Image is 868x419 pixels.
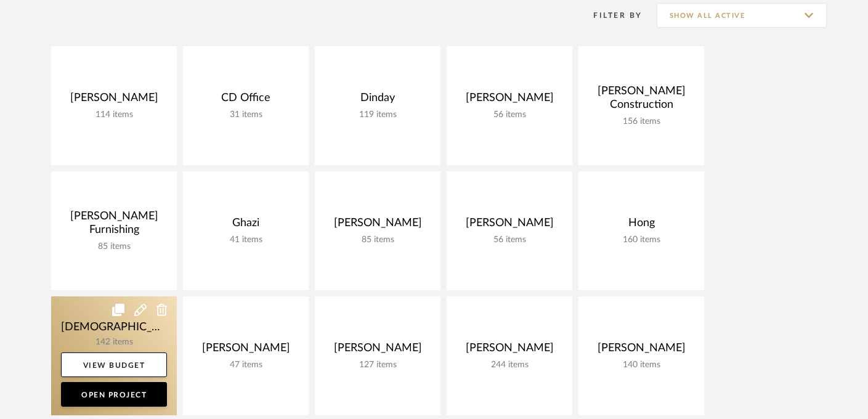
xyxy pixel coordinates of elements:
div: 56 items [456,110,562,120]
div: 140 items [588,360,694,370]
div: 127 items [325,360,431,370]
div: CD Office [193,91,299,110]
div: 160 items [588,235,694,245]
div: 56 items [456,235,562,245]
div: [PERSON_NAME] [456,216,562,235]
div: 244 items [456,360,562,370]
div: [PERSON_NAME] [61,91,167,110]
div: Hong [588,216,694,235]
div: [PERSON_NAME] [325,341,431,360]
div: [PERSON_NAME] [456,341,562,360]
a: Open Project [61,382,167,407]
div: 41 items [193,235,299,245]
div: 114 items [61,110,167,120]
div: 119 items [325,110,431,120]
div: [PERSON_NAME] [456,91,562,110]
div: [PERSON_NAME] [325,216,431,235]
div: 85 items [325,235,431,245]
div: 31 items [193,110,299,120]
div: [PERSON_NAME] [193,341,299,360]
div: [PERSON_NAME] [588,341,694,360]
div: [PERSON_NAME] Construction [588,84,694,116]
div: [PERSON_NAME] Furnishing [61,209,167,242]
div: Dinday [325,91,431,110]
div: 85 items [61,242,167,252]
div: Filter By [578,9,643,22]
div: 47 items [193,360,299,370]
div: 156 items [588,116,694,127]
a: View Budget [61,352,167,377]
div: Ghazi [193,216,299,235]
